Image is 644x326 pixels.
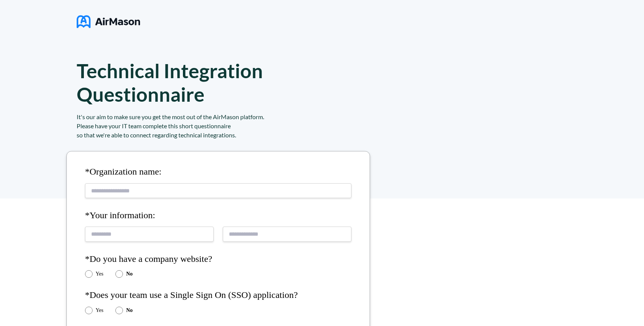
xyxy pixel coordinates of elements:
[126,307,132,313] label: No
[96,271,103,277] label: Yes
[77,131,388,140] div: so that we're able to connect regarding technical integrations.
[77,59,299,106] h1: Technical Integration Questionnaire
[85,210,351,221] h4: *Your information:
[77,121,388,131] div: Please have your IT team complete this short questionnaire
[77,112,388,121] div: It's our aim to make sure you get the most out of the AirMason platform.
[85,254,351,265] h4: *Do you have a company website?
[96,307,103,313] label: Yes
[85,290,351,301] h4: *Does your team use a Single Sign On (SSO) application?
[85,167,351,177] h4: *Organization name:
[77,12,140,31] img: logo
[126,271,132,277] label: No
